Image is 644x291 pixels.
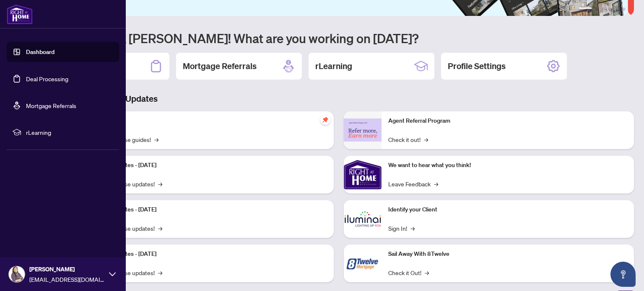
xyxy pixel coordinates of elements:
button: 4 [609,8,612,11]
h1: Welcome back [PERSON_NAME]! What are you working on [DATE]? [44,30,634,46]
img: Identify your Client [344,200,382,238]
a: Leave Feedback→ [388,179,438,188]
a: Sign In!→ [388,224,415,233]
p: Identify your Client [388,205,627,214]
button: 3 [602,8,605,11]
span: rLearning [26,128,113,137]
span: → [158,224,162,233]
p: Sail Away With 8Twelve [388,250,627,259]
img: We want to hear what you think! [344,156,382,193]
h2: rLearning [315,60,352,72]
h2: Profile Settings [448,60,506,72]
span: → [158,179,162,188]
span: [PERSON_NAME] [29,265,105,274]
button: 5 [615,8,619,11]
span: → [424,135,428,144]
p: Platform Updates - [DATE] [88,161,327,170]
h2: Mortgage Referrals [183,60,257,72]
h3: Brokerage & Industry Updates [44,93,634,105]
span: → [434,179,438,188]
a: Mortgage Referrals [26,102,76,109]
p: Platform Updates - [DATE] [88,205,327,214]
img: Agent Referral Program [344,118,382,142]
span: [EMAIL_ADDRESS][DOMAIN_NAME] [29,275,105,284]
span: → [410,224,415,233]
img: logo [7,4,33,24]
span: pushpin [320,115,330,125]
span: → [425,268,429,277]
button: 1 [579,8,592,11]
p: Platform Updates - [DATE] [88,250,327,259]
a: Dashboard [26,48,55,56]
p: We want to hear what you think! [388,161,627,170]
span: → [154,135,158,144]
a: Check it Out!→ [388,268,429,277]
p: Agent Referral Program [388,116,627,126]
span: → [158,268,162,277]
img: Profile Icon [9,266,25,282]
a: Check it out!→ [388,135,428,144]
button: 2 [595,8,599,11]
button: Open asap [610,262,636,287]
button: 6 [622,8,626,11]
img: Sail Away With 8Twelve [344,245,382,282]
p: Self-Help [88,116,327,126]
a: Deal Processing [26,75,68,82]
